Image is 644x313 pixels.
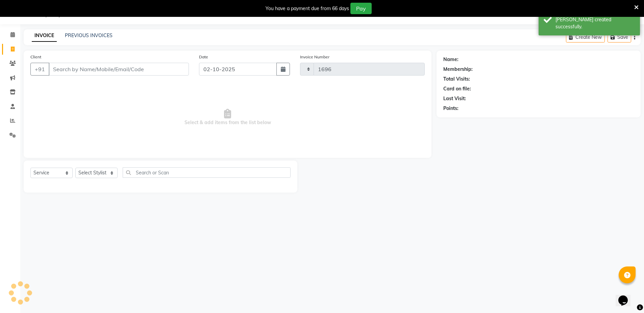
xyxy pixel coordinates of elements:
iframe: chat widget [616,286,637,306]
label: Date [199,54,208,60]
input: Search or Scan [123,167,291,178]
div: Name: [443,56,459,63]
button: Save [608,32,631,42]
div: You have a payment due from 66 days [266,5,349,12]
button: Pay [350,3,372,14]
div: Bill created successfully. [555,16,635,30]
button: Create New [566,32,605,42]
div: Total Visits: [443,76,470,83]
div: Card on file: [443,85,471,92]
div: Last Visit: [443,95,466,102]
input: Search by Name/Mobile/Email/Code [49,63,189,76]
a: PREVIOUS INVOICES [65,32,113,38]
label: Client [30,54,41,60]
a: INVOICE [32,30,57,42]
div: Points: [443,105,459,112]
div: Membership: [443,66,473,73]
label: Invoice Number [300,54,329,60]
span: Select & add items from the list below [30,84,425,151]
button: +91 [30,63,49,76]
